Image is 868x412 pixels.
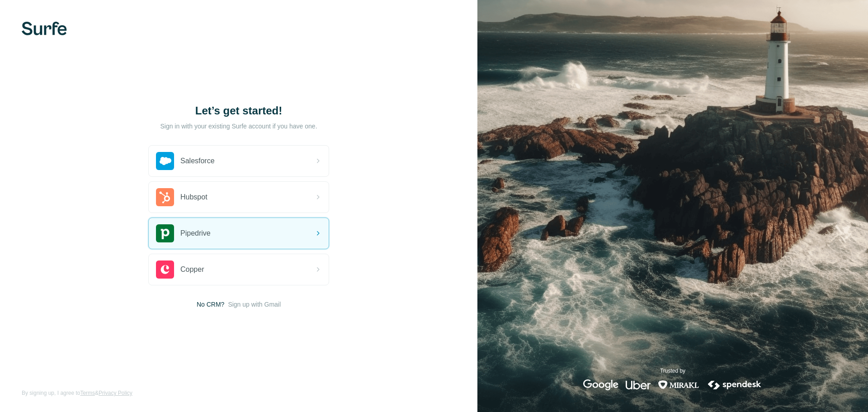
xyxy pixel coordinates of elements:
span: Copper [180,264,204,275]
p: Sign in with your existing Surfe account if you have one. [160,122,317,131]
span: Salesforce [180,156,215,166]
span: Hubspot [180,192,208,203]
p: Trusted by [660,367,685,375]
span: By signing up, I agree to & [22,389,132,397]
img: uber's logo [626,379,651,390]
img: mirakl's logo [658,379,699,390]
img: google's logo [583,379,618,390]
img: pipedrive's logo [156,224,174,242]
h1: Let’s get started! [148,104,329,118]
img: copper's logo [156,260,174,279]
img: salesforce's logo [156,152,174,170]
span: No CRM? [197,300,224,309]
img: spendesk's logo [707,379,763,390]
img: hubspot's logo [156,188,174,206]
span: Pipedrive [180,228,211,239]
a: Privacy Policy [99,390,132,396]
img: Surfe's logo [22,22,67,35]
a: Terms [80,390,95,396]
button: Sign up with Gmail [228,300,281,309]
